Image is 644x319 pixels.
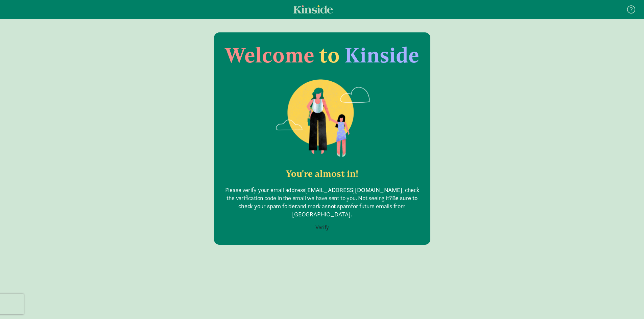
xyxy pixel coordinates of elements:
h2: You're almost in! [225,168,420,179]
a: Kinside [293,5,333,14]
span: to [319,43,340,68]
b: not spam [328,202,351,210]
b: [EMAIL_ADDRESS][DOMAIN_NAME] [305,186,402,194]
button: Verify [311,221,333,234]
b: Be sure to check your spam folder [238,194,417,210]
span: Welcome [225,43,314,68]
span: Kinside [344,43,419,68]
p: Please verify your email address , check the verification code in the email we have sent to you. ... [225,186,420,218]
